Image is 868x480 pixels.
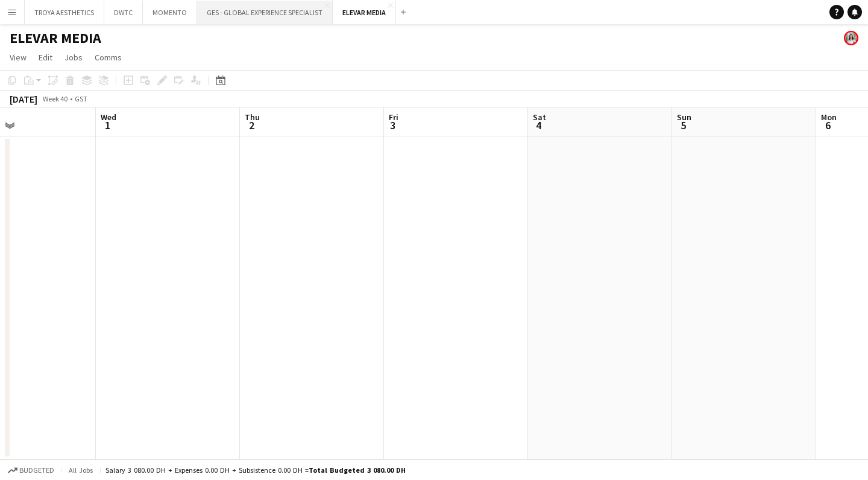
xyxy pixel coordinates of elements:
[533,112,546,123] span: Sat
[387,118,398,132] span: 3
[844,31,858,45] app-user-avatar: Maristela Scott
[101,112,116,123] span: Wed
[105,466,406,475] div: Salary 3 080.00 DH + Expenses 0.00 DH + Subsistence 0.00 DH =
[104,1,143,24] button: DWTC
[819,118,837,132] span: 6
[143,1,197,24] button: MOMENTO
[821,112,837,123] span: Mon
[64,52,83,63] span: Jobs
[90,50,127,65] a: Comms
[60,50,87,65] a: Jobs
[243,118,260,132] span: 2
[5,50,31,65] a: View
[10,52,27,63] span: View
[34,50,57,65] a: Edit
[19,466,54,475] span: Budgeted
[675,118,691,132] span: 5
[389,112,398,123] span: Fri
[95,52,122,63] span: Comms
[40,94,70,103] span: Week 40
[197,1,333,24] button: GES - GLOBAL EXPERIENCE SPECIALIST
[66,466,95,475] span: All jobs
[677,112,691,123] span: Sun
[531,118,546,132] span: 4
[10,29,101,47] h1: ELEVAR MEDIA
[6,464,56,477] button: Budgeted
[39,52,52,63] span: Edit
[25,1,104,24] button: TROYA AESTHETICS
[245,112,260,123] span: Thu
[10,93,37,105] div: [DATE]
[75,94,87,103] div: GST
[309,466,406,475] span: Total Budgeted 3 080.00 DH
[99,118,116,132] span: 1
[333,1,396,24] button: ELEVAR MEDIA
